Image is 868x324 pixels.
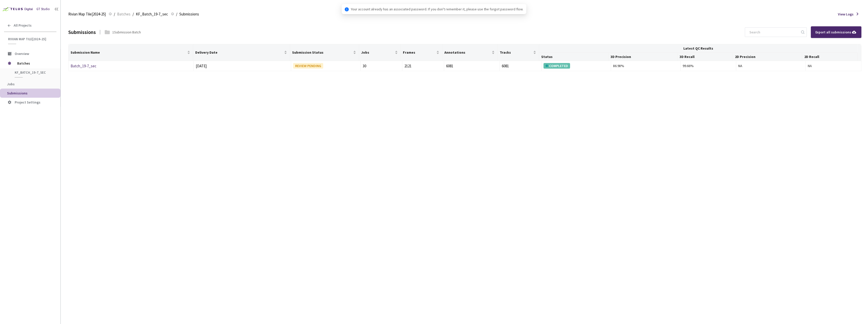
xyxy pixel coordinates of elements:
[14,23,32,28] span: All Projects
[114,11,115,17] li: /
[116,11,132,17] a: Batches
[69,44,193,61] th: Submission Name
[683,63,734,69] div: 99.66%
[292,50,352,54] span: Submission Status
[733,53,802,61] th: 2D Precision
[539,53,609,61] th: Status
[808,63,859,69] div: NA
[746,28,800,37] input: Search
[361,50,394,54] span: Jobs
[678,53,733,61] th: 3D Recall
[7,91,28,95] span: Submissions
[539,44,858,53] th: Latest QC Results
[176,11,177,17] li: /
[502,63,539,69] div: 6081
[544,63,570,69] div: COMPLETED
[815,29,857,35] div: Export all submissions
[15,51,29,56] span: Overview
[351,6,523,12] span: Your account already has an associated password. If you don't remember it, please use the forgot ...
[68,11,106,17] span: Rivian Map Tile[2024-25]
[290,44,359,61] th: Submission Status
[359,44,401,61] th: Jobs
[71,64,96,68] a: Batch_19-7_sec
[401,44,442,61] th: Frames
[613,63,678,69] div: 86.98%
[133,11,134,17] li: /
[838,11,854,17] span: View Logs
[345,7,349,11] span: info-circle
[68,28,96,36] div: Submissions
[609,53,678,61] th: 3D Precision
[444,50,491,54] span: Annotations
[136,11,168,17] span: KF_Batch_19-7_sec
[71,50,186,54] span: Submission Name
[498,44,539,61] th: Tracks
[179,11,199,17] span: Submissions
[15,100,40,105] span: Project Settings
[446,63,497,69] div: 6081
[403,50,435,54] span: Frames
[738,63,804,69] div: NA
[17,58,52,68] span: Batches
[802,53,858,61] th: 2D Recall
[363,63,400,69] div: 30
[404,63,442,69] div: 2121
[36,7,50,12] div: GT Studio
[112,29,141,35] div: 1 Submission Batch
[500,50,532,54] span: Tracks
[15,70,52,75] span: KF_Batch_19-7_sec
[293,63,323,69] div: REVIEW PENDING
[442,44,498,61] th: Annotations
[117,11,131,17] span: Batches
[193,44,290,61] th: Delivery Date
[8,37,53,41] span: Rivian Map Tile[2024-25]
[7,82,15,86] span: Jobs
[195,50,283,54] span: Delivery Date
[196,63,289,69] div: [DATE]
